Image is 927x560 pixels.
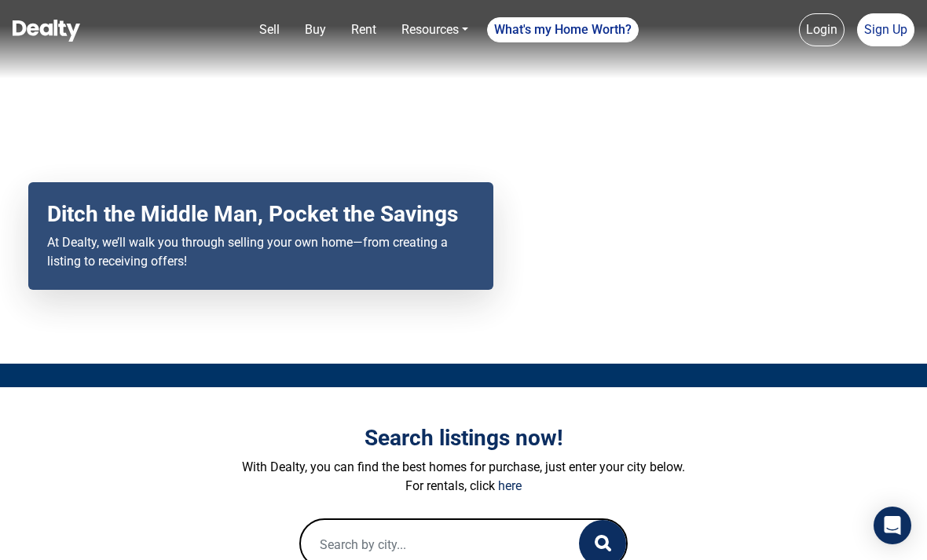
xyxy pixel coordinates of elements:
h3: Search listings now! [98,425,829,452]
img: Dealty - Buy, Sell & Rent Homes [13,20,80,42]
a: Rent [345,14,383,46]
a: Sell [253,14,286,46]
p: For rentals, click [98,477,829,496]
a: Login [799,13,845,46]
h2: Ditch the Middle Man, Pocket the Savings [47,201,474,228]
a: What's my Home Worth? [487,17,639,42]
p: At Dealty, we’ll walk you through selling your own home—from creating a listing to receiving offers! [47,233,474,271]
a: here [498,478,522,493]
div: Open Intercom Messenger [874,507,911,544]
p: With Dealty, you can find the best homes for purchase, just enter your city below. [98,458,829,477]
a: Sign Up [857,13,914,46]
a: Resources [395,14,474,46]
iframe: BigID CMP Widget [8,513,55,560]
a: Buy [299,14,332,46]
